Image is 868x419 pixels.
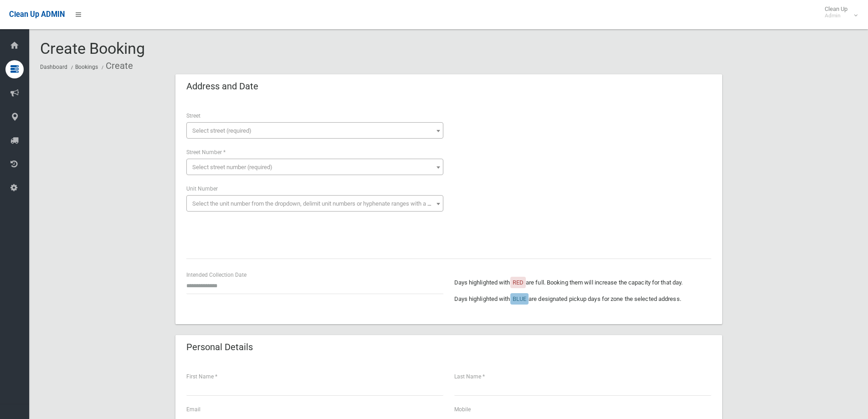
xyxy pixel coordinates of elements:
span: Create Booking [40,39,145,57]
a: Dashboard [40,64,67,70]
p: Days highlighted with are full. Booking them will increase the capacity for that day. [454,277,711,288]
header: Address and Date [175,78,269,95]
span: Clean Up ADMIN [9,10,65,19]
li: Create [99,57,133,74]
small: Admin [825,12,847,19]
span: Select street (required) [192,127,252,134]
span: Clean Up [820,5,857,19]
a: Bookings [75,64,98,70]
span: Select the unit number from the dropdown, delimit unit numbers or hyphenate ranges with a comma [192,200,447,207]
p: Days highlighted with are designated pickup days for zone the selected address. [454,294,711,305]
span: BLUE [513,295,526,302]
span: RED [513,279,524,286]
header: Personal Details [175,338,264,356]
span: Select street number (required) [192,164,272,171]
